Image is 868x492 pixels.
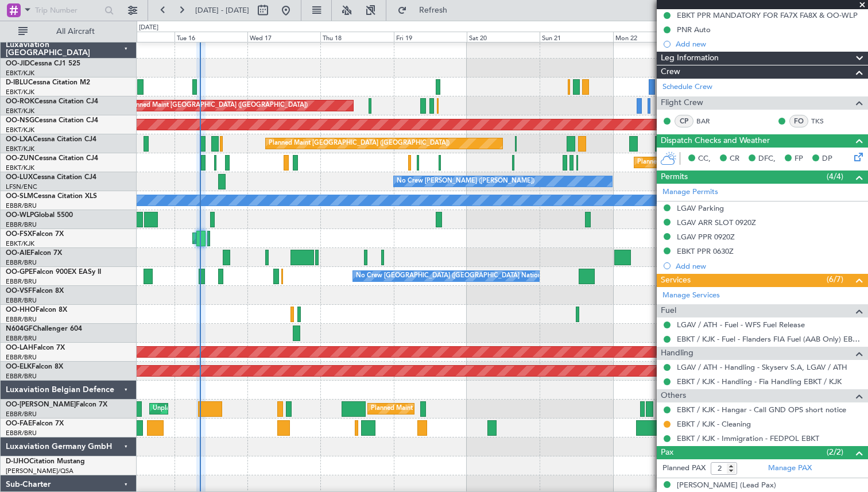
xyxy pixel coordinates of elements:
[6,277,37,286] a: EBBR/BRU
[6,296,37,305] a: EBBR/BRU
[6,307,67,313] a: OO-HHOFalcon 8X
[827,446,843,458] span: (2/2)
[677,377,842,386] a: EBKT / KJK - Handling - Fia Handling EBKT / KJK
[6,117,34,124] span: OO-NSG
[6,363,32,370] span: OO-ELK
[6,212,34,219] span: OO-WLP
[677,232,735,242] div: LGAV PPR 0920Z
[6,344,33,351] span: OO-LAH
[6,326,33,332] span: N604GF
[677,433,819,443] a: EBKT / KJK - Immigration - FEDPOL EBKT
[661,274,691,287] span: Services
[247,32,320,42] div: Wed 17
[6,98,98,105] a: OO-ROKCessna Citation CJ4
[6,326,82,332] a: N604GFChallenger 604
[662,187,718,198] a: Manage Permits
[661,96,703,110] span: Flight Crew
[6,107,34,115] a: EBKT/KJK
[6,212,73,219] a: OO-WLPGlobal 5500
[662,290,720,301] a: Manage Services
[6,183,37,191] a: LFSN/ENC
[6,258,37,267] a: EBBR/BRU
[6,60,80,67] a: OO-JIDCessna CJ1 525
[6,458,85,465] a: D-IJHOCitation Mustang
[811,116,837,126] a: TKS
[677,405,846,414] a: EBKT / KJK - Hangar - Call GND OPS short notice
[196,230,321,247] div: AOG Maint Kortrijk-[GEOGRAPHIC_DATA]
[6,193,97,200] a: OO-SLMCessna Citation XLS
[6,410,37,419] a: EBBR/BRU
[677,203,724,213] div: LGAV Parking
[409,6,458,14] span: Refresh
[6,79,90,86] a: D-IBLUCessna Citation M2
[661,52,719,65] span: Leg Information
[677,334,862,344] a: EBKT / KJK - Fuel - Flanders FIA Fuel (AAB Only) EBKT / KJK
[730,153,739,165] span: CR
[320,32,393,42] div: Thu 18
[661,65,680,79] span: Crew
[613,32,686,42] div: Mon 22
[6,401,107,408] a: OO-[PERSON_NAME]Falcon 7X
[6,429,37,437] a: EBBR/BRU
[677,25,711,34] div: PNR Auto
[392,1,461,20] button: Refresh
[661,347,693,360] span: Handling
[6,363,63,370] a: OO-ELKFalcon 8X
[6,164,34,172] a: EBKT/KJK
[153,400,369,417] div: Unplanned Maint [GEOGRAPHIC_DATA] ([GEOGRAPHIC_DATA] National)
[101,32,174,42] div: Mon 15
[6,269,33,276] span: OO-GPE
[6,269,101,276] a: OO-GPEFalcon 900EX EASy II
[467,32,540,42] div: Sat 20
[6,231,32,238] span: OO-FSX
[397,173,534,190] div: No Crew [PERSON_NAME] ([PERSON_NAME])
[6,458,29,465] span: D-IJHO
[661,134,770,148] span: Dispatch Checks and Weather
[540,32,613,42] div: Sun 21
[6,126,34,134] a: EBKT/KJK
[371,400,579,417] div: Planned Maint [GEOGRAPHIC_DATA] ([GEOGRAPHIC_DATA] National)
[696,116,722,126] a: BAR
[13,22,125,41] button: All Aircraft
[6,155,34,162] span: OO-ZUN
[127,97,308,114] div: Planned Maint [GEOGRAPHIC_DATA] ([GEOGRAPHIC_DATA])
[6,145,34,153] a: EBKT/KJK
[6,136,33,143] span: OO-LXA
[6,420,32,427] span: OO-FAE
[661,446,673,459] span: Pax
[6,88,34,96] a: EBKT/KJK
[661,171,688,184] span: Permits
[175,32,247,42] div: Tue 16
[6,69,34,78] a: EBKT/KJK
[6,60,30,67] span: OO-JID
[758,153,776,165] span: DFC,
[662,82,712,93] a: Schedule Crew
[677,10,858,20] div: EBKT PPR MANDATORY FOR FA7X FA8X & OO-WLP
[827,273,843,285] span: (6/7)
[6,231,64,238] a: OO-FSXFalcon 7X
[677,246,734,256] div: EBKT PPR 0630Z
[356,268,548,285] div: No Crew [GEOGRAPHIC_DATA] ([GEOGRAPHIC_DATA] National)
[6,174,96,181] a: OO-LUXCessna Citation CJ4
[677,362,847,372] a: LGAV / ATH - Handling - Skyserv S.A, LGAV / ATH
[6,467,73,475] a: [PERSON_NAME]/QSA
[6,202,37,210] a: EBBR/BRU
[661,389,686,402] span: Others
[637,154,771,171] div: Planned Maint Kortrijk-[GEOGRAPHIC_DATA]
[6,344,65,351] a: OO-LAHFalcon 7X
[6,401,76,408] span: OO-[PERSON_NAME]
[768,463,812,474] a: Manage PAX
[676,39,862,49] div: Add new
[6,250,62,257] a: OO-AIEFalcon 7X
[6,220,37,229] a: EBBR/BRU
[827,171,843,183] span: (4/4)
[6,117,98,124] a: OO-NSGCessna Citation CJ4
[6,250,30,257] span: OO-AIE
[6,353,37,362] a: EBBR/BRU
[6,420,64,427] a: OO-FAEFalcon 7X
[6,372,37,381] a: EBBR/BRU
[30,28,121,36] span: All Aircraft
[676,261,862,271] div: Add new
[6,239,34,248] a: EBKT/KJK
[195,5,249,16] span: [DATE] - [DATE]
